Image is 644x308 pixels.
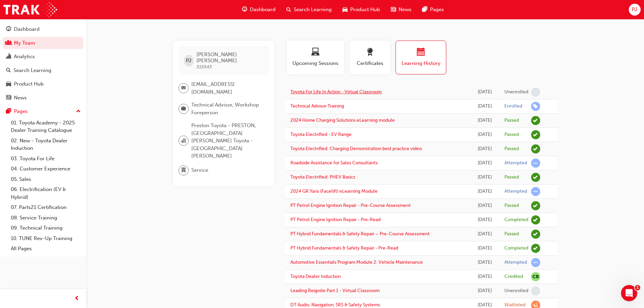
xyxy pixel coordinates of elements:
a: 07. Parts21 Certification [8,202,84,213]
div: Tue Apr 29 2025 13:51:23 GMT+1000 (Australian Eastern Standard Time) [476,230,494,238]
a: 05. Sales [8,174,84,185]
button: PJ [629,4,641,16]
a: 09. Technical Training [8,223,84,233]
div: Tue Aug 05 2025 15:48:01 GMT+1000 (Australian Eastern Standard Time) [476,117,494,124]
a: DT Audio, Navigation, SRS & Safety Systems [290,302,380,308]
a: Roadside Assistance for Sales Consultants [290,160,378,166]
div: Passed [504,231,519,237]
span: search-icon [286,5,291,14]
span: car-icon [342,5,348,14]
div: Passed [504,203,519,209]
span: guage-icon [6,26,11,32]
a: Search Learning [3,64,84,77]
span: department-icon [181,166,186,175]
span: Dashboard [250,6,276,14]
span: chart-icon [6,54,11,60]
a: Analytics [3,50,84,63]
a: PT Hybrid Fundamentals & Safety Repair - Pre-Read [290,245,398,251]
span: prev-icon [74,294,79,303]
div: Dashboard [14,25,40,33]
span: pages-icon [422,5,427,14]
span: learningRecordVerb_PASS-icon [531,230,540,239]
span: learningRecordVerb_PASS-icon [531,173,540,182]
span: learningRecordVerb_NONE-icon [531,88,540,97]
a: 03. Toyota For Life [8,153,84,164]
div: Passed [504,117,519,124]
div: Pages [14,108,28,115]
a: news-iconNews [385,3,417,17]
button: Learning History [396,41,446,74]
div: Search Learning [14,67,51,74]
a: PT Petrol Engine Ignition Repair - Pre-Read [290,217,381,222]
span: Learning History [401,60,441,67]
div: Tue Apr 29 2025 13:35:19 GMT+1000 (Australian Eastern Standard Time) [476,244,494,252]
span: learningRecordVerb_ATTEMPT-icon [531,258,540,267]
a: Toyota Dealer Induction [290,274,341,279]
div: Analytics [14,53,35,61]
span: learningRecordVerb_COMPLETE-icon [531,215,540,224]
span: [EMAIL_ADDRESS][DOMAIN_NAME] [191,80,264,96]
button: DashboardMy TeamAnalyticsSearch LearningProduct HubNews [3,22,84,105]
a: search-iconSearch Learning [281,3,337,17]
span: up-icon [76,107,81,116]
span: [PERSON_NAME] [PERSON_NAME] [196,51,264,64]
span: pages-icon [6,109,11,115]
div: Fri May 30 2025 14:00:43 GMT+1000 (Australian Eastern Standard Time) [476,173,494,181]
span: Product Hub [350,6,380,14]
a: 08. Service Training [8,213,84,223]
div: Tue Apr 29 2025 15:18:16 GMT+1000 (Australian Eastern Standard Time) [476,202,494,210]
span: calendar-icon [417,48,425,57]
span: Certificates [355,60,385,67]
div: Unenrolled [504,288,528,294]
div: Credited [504,274,523,280]
button: Upcoming Sessions [287,41,344,74]
div: Thu Aug 21 2025 13:09:06 GMT+1000 (Australian Eastern Standard Time) [476,88,494,96]
span: news-icon [6,95,11,101]
div: Attempted [504,160,527,166]
span: laptop-icon [311,48,319,57]
button: Certificates [350,41,390,74]
div: Enrolled [504,103,522,110]
a: PT Petrol Engine Ignition Repair - Pre-Course Assessment [290,203,411,208]
div: Tue Aug 19 2025 09:46:51 GMT+1000 (Australian Eastern Standard Time) [476,102,494,110]
span: PJ [632,6,637,14]
div: Passed [504,146,519,152]
span: learningRecordVerb_PASS-icon [531,201,540,210]
a: PT Hybrid Fundamentals & Safety Repair – Pre-Course Assessment [290,231,430,237]
span: News [399,6,411,14]
button: Pages [3,105,84,118]
a: 04. Customer Experience [8,164,84,174]
img: Trak [3,2,57,17]
span: organisation-icon [181,137,186,145]
div: Product Hub [14,80,44,88]
div: Tue Apr 29 2025 13:28:53 GMT+1000 (Australian Eastern Standard Time) [476,259,494,266]
a: 10. TUNE Rev-Up Training [8,233,84,244]
a: News [3,92,84,104]
span: Preston Toyota - PRESTON, [GEOGRAPHIC_DATA][PERSON_NAME] Toyota - [GEOGRAPHIC_DATA][PERSON_NAME] [191,122,264,160]
a: Leading Reignite Part 1 - Virtual Classroom [290,288,380,293]
a: 2024 Home Charging Solutions eLearning module [290,117,395,123]
div: Attempted [504,188,527,195]
span: learningRecordVerb_NONE-icon [531,286,540,295]
iframe: Intercom live chat [621,285,637,301]
a: pages-iconPages [417,3,449,17]
span: learningRecordVerb_ATTEMPT-icon [531,187,540,196]
div: Tue Apr 29 2025 13:52:45 GMT+1000 (Australian Eastern Standard Time) [476,216,494,224]
div: Passed [504,174,519,181]
div: News [14,94,27,102]
span: news-icon [391,5,396,14]
a: 02. New - Toyota Dealer Induction [8,136,84,153]
a: Toyota For Life In Action - Virtual Classroom [290,89,382,95]
span: award-icon [366,48,374,57]
div: Tue Apr 29 2025 15:55:31 GMT+1000 (Australian Eastern Standard Time) [476,188,494,195]
a: All Pages [8,243,84,254]
span: learningRecordVerb_PASS-icon [531,130,540,139]
div: Completed [504,217,528,223]
a: guage-iconDashboard [237,3,281,17]
a: Technical Advisor Training [290,103,344,109]
span: Search Learning [294,6,332,14]
div: Unenrolled [504,89,528,95]
a: car-iconProduct Hub [337,3,385,17]
span: learningRecordVerb_ATTEMPT-icon [531,159,540,168]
